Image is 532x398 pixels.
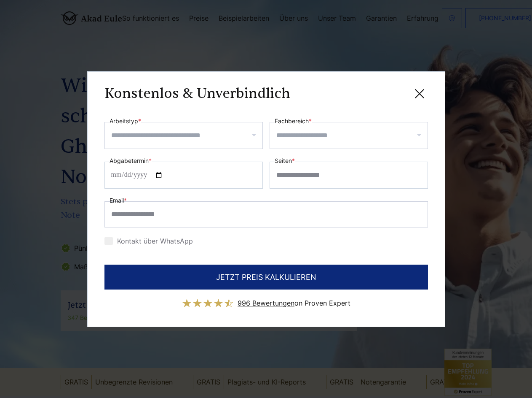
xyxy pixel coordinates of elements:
label: Abgabetermin [110,156,152,166]
label: Email [110,195,127,206]
label: Fachbereich [275,116,312,126]
label: Arbeitstyp [110,116,141,126]
button: JETZT PREIS KALKULIEREN [104,265,428,290]
div: on Proven Expert [238,296,350,310]
label: Kontakt über WhatsApp [104,237,193,245]
h3: Konstenlos & Unverbindlich [104,85,290,102]
span: 996 Bewertungen [238,299,294,307]
label: Seiten [275,156,295,166]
